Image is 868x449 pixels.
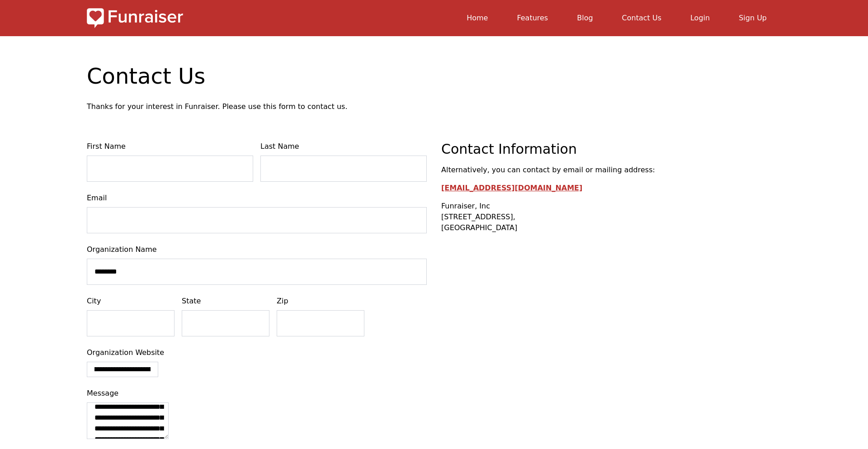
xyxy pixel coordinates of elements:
[87,388,427,399] label: Message
[260,141,427,152] label: Last Name
[87,193,427,203] label: Email
[190,7,781,29] nav: main
[690,14,710,22] a: Login
[87,101,781,112] p: Thanks for your interest in Funraiser. Please use this form to contact us.
[87,141,253,152] label: First Name
[87,347,427,358] label: Organization Website
[87,244,427,255] label: Organization Name
[622,14,661,22] a: Contact Us
[441,184,582,192] a: [EMAIL_ADDRESS][DOMAIN_NAME]
[441,141,781,157] h2: Contact Information
[441,165,781,175] p: Alternatively, you can contact by email or mailing address:
[87,65,781,87] h1: Contact Us
[467,14,488,22] a: Home
[517,14,548,22] a: Features
[739,14,767,22] a: Sign Up
[277,296,364,307] label: Zip
[87,7,183,29] img: Logo
[182,296,269,307] label: State
[577,14,593,22] a: Blog
[441,202,490,210] strong: Funraiser, Inc
[441,201,781,233] p: [STREET_ADDRESS], [GEOGRAPHIC_DATA]
[87,296,175,307] label: City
